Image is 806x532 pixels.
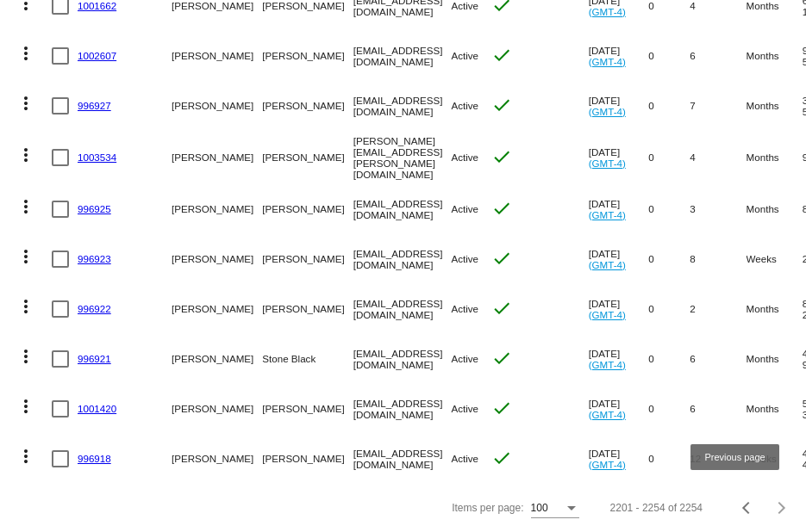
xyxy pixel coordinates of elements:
[531,502,548,514] span: 100
[262,184,353,234] mat-cell: [PERSON_NAME]
[262,81,353,131] mat-cell: [PERSON_NAME]
[172,81,262,131] mat-cell: [PERSON_NAME]
[690,434,746,484] mat-cell: 12
[78,203,111,214] a: 996925
[765,491,799,525] button: Next page
[172,434,262,484] mat-cell: [PERSON_NAME]
[747,234,803,284] mat-cell: Weeks
[452,502,523,514] div: Items per page:
[690,131,746,184] mat-cell: 4
[589,359,626,370] a: (GMT-4)
[172,31,262,81] mat-cell: [PERSON_NAME]
[747,434,803,484] mat-cell: Weeks
[491,198,512,219] mat-icon: check
[451,403,478,414] span: Active
[690,234,746,284] mat-cell: 8
[451,453,478,464] span: Active
[262,334,353,384] mat-cell: Stone Black
[531,503,579,515] mat-select: Items per page:
[491,298,512,319] mat-icon: check
[172,131,262,184] mat-cell: [PERSON_NAME]
[690,184,746,234] mat-cell: 3
[16,246,36,267] mat-icon: more_vert
[353,31,452,81] mat-cell: [EMAIL_ADDRESS][DOMAIN_NAME]
[172,284,262,334] mat-cell: [PERSON_NAME]
[78,403,116,414] a: 1001420
[16,43,36,64] mat-icon: more_vert
[690,284,746,334] mat-cell: 2
[730,491,765,525] button: Previous page
[262,234,353,284] mat-cell: [PERSON_NAME]
[16,296,36,317] mat-icon: more_vert
[262,384,353,434] mat-cell: [PERSON_NAME]
[648,284,690,334] mat-cell: 0
[353,384,452,434] mat-cell: [EMAIL_ADDRESS][DOMAIN_NAME]
[78,50,116,61] a: 1002607
[16,145,36,165] mat-icon: more_vert
[589,259,626,270] a: (GMT-4)
[690,334,746,384] mat-cell: 6
[648,384,690,434] mat-cell: 0
[262,434,353,484] mat-cell: [PERSON_NAME]
[491,448,512,468] mat-icon: check
[16,346,36,367] mat-icon: more_vert
[172,184,262,234] mat-cell: [PERSON_NAME]
[491,95,512,115] mat-icon: check
[589,409,626,420] a: (GMT-4)
[451,353,478,364] span: Active
[172,384,262,434] mat-cell: [PERSON_NAME]
[589,31,649,81] mat-cell: [DATE]
[451,253,478,264] span: Active
[589,309,626,320] a: (GMT-4)
[648,234,690,284] mat-cell: 0
[747,334,803,384] mat-cell: Months
[648,184,690,234] mat-cell: 0
[451,203,478,214] span: Active
[589,6,626,17] a: (GMT-4)
[589,459,626,470] a: (GMT-4)
[589,131,649,184] mat-cell: [DATE]
[589,284,649,334] mat-cell: [DATE]
[491,348,512,368] mat-icon: check
[589,434,649,484] mat-cell: [DATE]
[451,303,478,314] span: Active
[451,152,478,163] span: Active
[78,100,111,111] a: 996927
[589,158,626,169] a: (GMT-4)
[353,334,452,384] mat-cell: [EMAIL_ADDRESS][DOMAIN_NAME]
[16,446,36,467] mat-icon: more_vert
[747,31,803,81] mat-cell: Months
[491,398,512,418] mat-icon: check
[78,152,116,163] a: 1003534
[78,253,111,264] a: 996923
[690,31,746,81] mat-cell: 6
[589,184,649,234] mat-cell: [DATE]
[610,502,703,514] div: 2201 - 2254 of 2254
[648,131,690,184] mat-cell: 0
[78,303,111,314] a: 996922
[747,81,803,131] mat-cell: Months
[589,384,649,434] mat-cell: [DATE]
[172,334,262,384] mat-cell: [PERSON_NAME]
[589,56,626,67] a: (GMT-4)
[353,284,452,334] mat-cell: [EMAIL_ADDRESS][DOMAIN_NAME]
[648,81,690,131] mat-cell: 0
[78,453,111,464] a: 996918
[353,81,452,131] mat-cell: [EMAIL_ADDRESS][DOMAIN_NAME]
[589,334,649,384] mat-cell: [DATE]
[16,196,36,217] mat-icon: more_vert
[491,146,512,167] mat-icon: check
[353,434,452,484] mat-cell: [EMAIL_ADDRESS][DOMAIN_NAME]
[491,248,512,269] mat-icon: check
[747,131,803,184] mat-cell: Months
[262,31,353,81] mat-cell: [PERSON_NAME]
[353,234,452,284] mat-cell: [EMAIL_ADDRESS][DOMAIN_NAME]
[690,81,746,131] mat-cell: 7
[648,31,690,81] mat-cell: 0
[262,131,353,184] mat-cell: [PERSON_NAME]
[172,234,262,284] mat-cell: [PERSON_NAME]
[262,284,353,334] mat-cell: [PERSON_NAME]
[747,184,803,234] mat-cell: Months
[589,209,626,220] a: (GMT-4)
[589,81,649,131] mat-cell: [DATE]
